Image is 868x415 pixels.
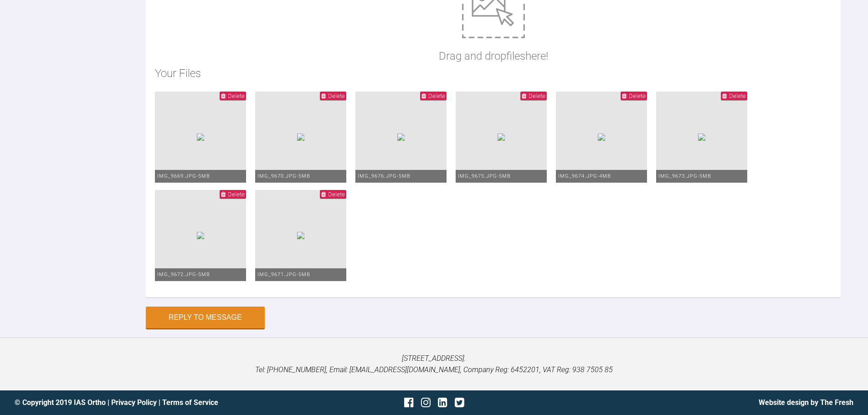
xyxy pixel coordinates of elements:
span: Delete [228,191,245,198]
p: [STREET_ADDRESS]. Tel: [PHONE_NUMBER], Email: [EMAIL_ADDRESS][DOMAIN_NAME], Company Reg: 6452201,... [15,353,853,376]
img: 8ee78b1b-d693-42ee-847f-5ddf9c261571 [598,133,605,141]
span: IMG_9670.JPG - 5MB [257,173,310,179]
span: IMG_9673.JPG - 5MB [658,173,711,179]
span: Delete [328,92,345,99]
img: c1b85d9a-1805-4003-ad78-b725e7e4173c [498,133,505,141]
span: IMG_9671.JPG - 5MB [257,272,310,277]
span: IMG_9669.JPG - 5MB [157,173,210,179]
span: Delete [729,92,746,99]
span: IMG_9672.JPG - 5MB [157,272,210,277]
span: IMG_9674.JPG - 4MB [558,173,611,179]
img: 1738b998-4f42-4355-8a33-3ba66b375c89 [197,133,204,141]
p: Drag and drop files here! [439,47,548,65]
span: Delete [328,191,345,198]
span: IMG_9676.JPG - 5MB [358,173,411,179]
img: 391ef2d0-5969-4fe2-8362-812e0afff1c2 [698,133,705,141]
button: Reply to Message [146,307,265,328]
a: Website design by The Fresh [759,398,853,407]
a: Privacy Policy [111,398,157,407]
img: f52f34c0-7f98-443d-94dc-91dc84c65b5b [297,133,304,141]
span: Delete [428,92,445,99]
h2: Your Files [155,65,832,82]
div: © Copyright 2019 IAS Ortho | | [15,397,294,409]
img: 4b6fed6e-a6b7-4a31-8662-fb00c9693978 [397,133,405,141]
img: b4004b50-8fa4-4588-9918-ae9c30cc0f44 [197,232,204,239]
span: IMG_9675.JPG - 5MB [458,173,511,179]
span: Delete [529,92,545,99]
span: Delete [228,92,245,99]
img: a996ced1-2c2c-4a81-ad44-c4e2f67dd28a [297,232,304,239]
span: Delete [629,92,646,99]
a: Terms of Service [162,398,218,407]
